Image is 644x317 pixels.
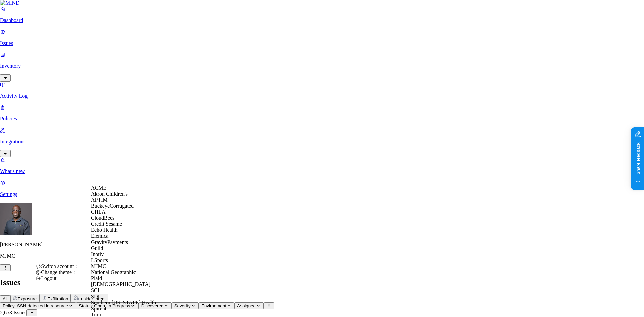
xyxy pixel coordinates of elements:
[91,245,103,251] span: Guild
[91,203,134,209] span: BuckeyeCorrugated
[91,227,118,233] span: Echo Health
[91,191,128,197] span: Akron Children's
[91,209,106,215] span: CHLA
[91,281,150,287] span: [DEMOGRAPHIC_DATA]
[91,300,156,305] span: Southern [US_STATE] Health
[91,306,106,311] span: Spirent
[91,263,106,269] span: MJMC
[91,251,104,257] span: Inotiv
[91,215,114,221] span: CloudBees
[91,257,108,263] span: LSports
[91,287,99,293] span: SCI
[91,197,108,203] span: APTIM
[36,275,79,281] div: Logout
[91,221,122,227] span: Credit Sesame
[41,269,72,275] span: Change theme
[91,233,108,239] span: Elemica
[91,185,106,191] span: ACME
[91,275,102,281] span: Plaid
[91,239,128,245] span: GravityPayments
[41,263,74,269] span: Switch account
[91,269,136,275] span: National Geographic
[91,294,100,299] span: SDI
